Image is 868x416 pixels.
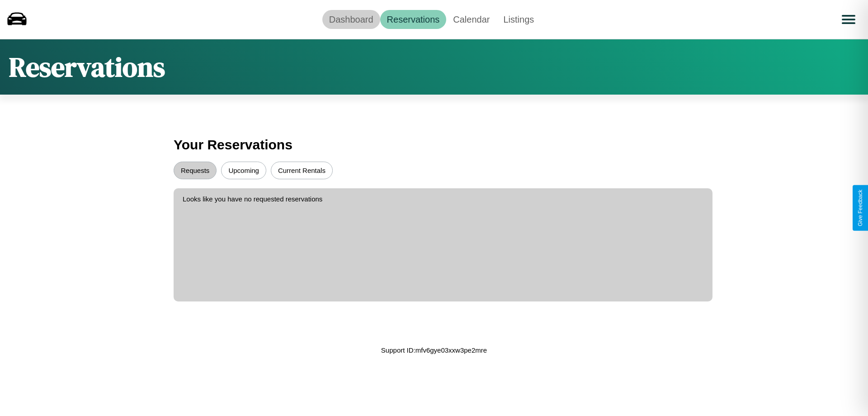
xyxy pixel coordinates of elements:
[381,344,487,356] p: Support ID: mfv6gye03xxw3pe2mre
[174,162,217,179] button: Requests
[836,7,861,32] button: Open menu
[174,133,694,157] h3: Your Reservations
[9,48,165,86] h1: Reservations
[496,10,541,29] a: Listings
[271,162,333,179] button: Current Rentals
[221,162,266,179] button: Upcoming
[857,190,863,226] div: Give Feedback
[183,193,703,205] p: Looks like you have no requested reservations
[380,10,447,29] a: Reservations
[446,10,496,29] a: Calendar
[322,10,380,29] a: Dashboard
